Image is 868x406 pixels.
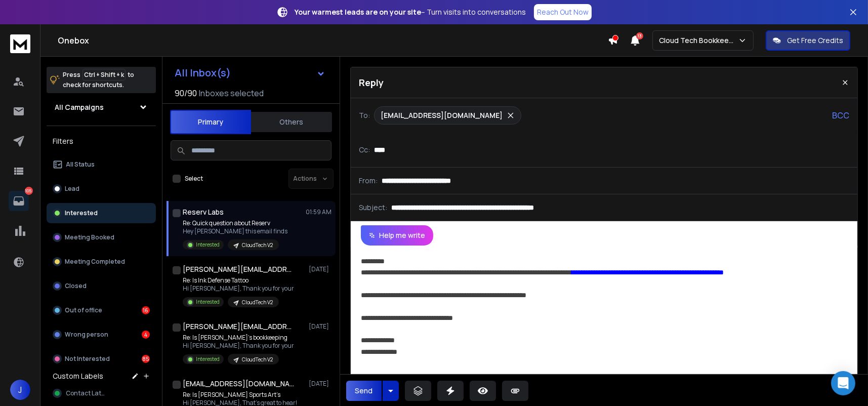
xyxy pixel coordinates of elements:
[251,111,332,133] button: Others
[47,252,156,272] button: Meeting Completed
[167,63,334,83] button: All Inbox(s)
[183,379,294,389] h1: [EMAIL_ADDRESS][DOMAIN_NAME]
[10,380,30,400] button: J
[537,7,589,17] p: Reach Out Now
[183,219,287,227] p: Re: Quick question about Reserv
[306,208,332,216] p: 01:59 AM
[183,264,294,274] h1: [PERSON_NAME][EMAIL_ADDRESS][DOMAIN_NAME]
[65,209,98,217] p: Interested
[65,306,102,314] p: Out of office
[47,349,156,369] button: Not Interested85
[47,300,156,320] button: Out of office16
[381,110,503,120] p: [EMAIL_ADDRESS][DOMAIN_NAME]
[183,285,294,293] p: Hi [PERSON_NAME], Thank you for your
[55,102,104,112] h1: All Campaigns
[183,227,287,235] p: Hey [PERSON_NAME] this email finds
[359,75,384,90] p: Reply
[47,203,156,223] button: Interested
[196,241,220,249] p: Interested
[66,160,95,169] p: All Status
[534,4,592,20] a: Reach Out Now
[183,334,294,342] p: Re: Is [PERSON_NAME]’s bookkeeping
[47,227,156,248] button: Meeting Booked
[9,191,29,211] a: 105
[295,7,421,17] strong: Your warmest leads are on your site
[65,233,114,241] p: Meeting Booked
[831,371,855,395] div: Open Intercom Messenger
[636,32,643,39] span: 13
[142,306,150,314] div: 16
[47,276,156,296] button: Closed
[53,371,103,381] h3: Custom Labels
[183,342,294,350] p: Hi [PERSON_NAME], Thank you for your
[359,110,370,120] p: To:
[185,175,203,183] label: Select
[142,331,150,339] div: 4
[359,176,378,186] p: From:
[832,109,849,121] p: BCC
[65,331,108,339] p: Wrong person
[346,381,382,401] button: Send
[361,225,433,246] button: Help me write
[309,265,332,273] p: [DATE]
[183,276,294,285] p: Re: Is Ink Defense Tattoo
[359,202,387,213] p: Subject:
[175,87,197,99] span: 90 / 90
[142,355,150,363] div: 85
[766,30,850,51] button: Get Free Credits
[359,145,370,155] p: Cc:
[183,207,224,217] h1: Reserv Labs
[183,391,297,399] p: Re: Is [PERSON_NAME] Sports Art’s
[65,258,125,266] p: Meeting Completed
[170,110,251,134] button: Primary
[10,34,30,53] img: logo
[242,241,273,249] p: CloudTech V2
[183,321,294,332] h1: [PERSON_NAME][EMAIL_ADDRESS][DOMAIN_NAME]
[175,68,231,78] h1: All Inbox(s)
[659,35,738,46] p: Cloud Tech Bookkeeping
[242,299,273,306] p: CloudTech V2
[309,380,332,388] p: [DATE]
[82,69,126,80] span: Ctrl + Shift + k
[58,34,608,47] h1: Onebox
[196,298,220,306] p: Interested
[65,355,110,363] p: Not Interested
[242,356,273,363] p: CloudTech V2
[47,383,156,403] button: Contact Later
[787,35,843,46] p: Get Free Credits
[309,322,332,331] p: [DATE]
[295,7,526,17] p: – Turn visits into conversations
[65,185,79,193] p: Lead
[47,97,156,117] button: All Campaigns
[196,355,220,363] p: Interested
[66,389,107,397] span: Contact Later
[47,154,156,175] button: All Status
[25,187,33,195] p: 105
[65,282,87,290] p: Closed
[47,179,156,199] button: Lead
[47,324,156,345] button: Wrong person4
[63,70,134,90] p: Press to check for shortcuts.
[199,87,264,99] h3: Inboxes selected
[47,134,156,148] h3: Filters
